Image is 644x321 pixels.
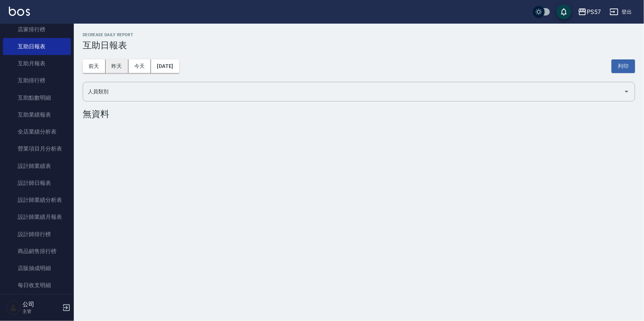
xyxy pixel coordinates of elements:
a: 店家排行榜 [3,21,71,38]
a: 互助排行榜 [3,72,71,89]
a: 互助業績報表 [3,106,71,123]
a: 設計師業績分析表 [3,191,71,208]
div: PS57 [587,7,601,17]
a: 設計師業績表 [3,158,71,175]
button: 登出 [607,5,635,19]
a: 設計師排行榜 [3,226,71,243]
a: 全店業績分析表 [3,123,71,140]
button: [DATE] [151,59,179,73]
a: 營業項目月分析表 [3,140,71,157]
a: 互助點數明細 [3,89,71,106]
a: 設計師業績月報表 [3,208,71,225]
a: 互助月報表 [3,55,71,72]
a: 收支分類明細表 [3,294,71,311]
a: 商品銷售排行榜 [3,243,71,260]
h3: 互助日報表 [83,40,635,51]
a: 每日收支明細 [3,277,71,294]
button: PS57 [575,4,604,20]
p: 主管 [23,308,60,315]
button: 列印 [612,59,635,73]
input: 人員名稱 [86,85,621,98]
h2: Decrease Daily Report [83,32,635,37]
button: save [557,4,571,19]
button: 前天 [83,59,106,73]
button: 昨天 [106,59,128,73]
a: 設計師日報表 [3,175,71,191]
img: Person [6,300,21,315]
a: 互助日報表 [3,38,71,55]
img: Logo [9,7,30,16]
h5: 公司 [23,301,60,308]
button: 今天 [128,59,151,73]
button: Open [621,86,633,97]
div: 無資料 [83,109,635,119]
a: 店販抽成明細 [3,260,71,277]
